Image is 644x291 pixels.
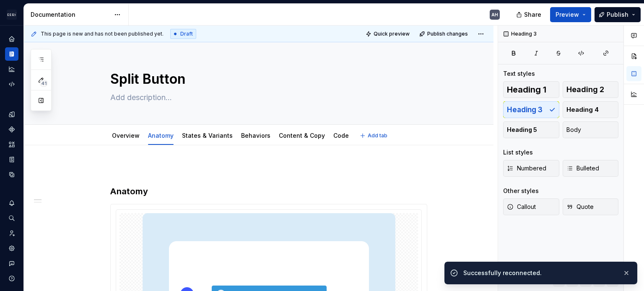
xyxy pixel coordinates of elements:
a: Code [333,132,349,139]
a: States & Variants [182,132,233,139]
span: Numbered [507,164,546,173]
button: Add tab [357,130,391,142]
a: Assets [5,138,18,151]
button: Contact support [5,257,18,270]
span: Quote [566,203,594,211]
a: Data sources [5,168,18,181]
a: Home [5,32,18,46]
button: Search ⌘K [5,211,18,225]
div: Content & Copy [275,126,328,144]
img: 572984b3-56a8-419d-98bc-7b186c70b928.png [7,10,17,20]
span: Preview [556,10,579,19]
textarea: Split Button [109,69,426,89]
a: Overview [112,132,140,139]
button: Numbered [503,160,559,177]
a: Storybook stories [5,153,18,166]
span: Callout [507,203,536,211]
button: Heading 5 [503,121,559,138]
button: Quote [563,198,619,215]
button: Publish [595,7,641,22]
span: Body [566,126,581,134]
span: 41 [40,80,48,87]
h3: Anatomy [110,185,427,197]
button: Quick preview [363,28,413,40]
div: AH [491,11,498,18]
div: Behaviors [238,126,274,144]
button: Callout [503,198,559,215]
div: Text styles [503,70,535,78]
span: Add tab [368,132,387,139]
div: Overview [109,126,143,144]
span: Bulleted [566,164,599,173]
a: Components [5,123,18,136]
a: Behaviors [241,132,270,139]
button: Publish changes [417,28,472,40]
button: Preview [550,7,591,22]
a: Analytics [5,62,18,76]
span: Heading 1 [507,85,546,94]
a: Anatomy [148,132,174,139]
a: Code automation [5,77,18,91]
span: Publish [607,10,628,19]
span: Share [524,10,541,19]
span: This page is new and has not been published yet. [41,31,164,37]
a: Design tokens [5,108,18,121]
span: Publish changes [427,31,468,37]
a: Documentation [5,47,18,61]
div: Other styles [503,187,539,195]
button: Bulleted [563,160,619,177]
span: Heading 5 [507,126,537,134]
button: Notifications [5,196,18,210]
button: Heading 2 [563,81,619,98]
a: Settings [5,242,18,255]
button: Share [512,7,547,22]
span: Quick preview [374,31,410,37]
button: Heading 4 [563,101,619,118]
div: List styles [503,148,533,157]
span: Draft [180,31,193,37]
div: Documentation [31,10,110,19]
span: Heading 2 [566,85,604,94]
a: Content & Copy [279,132,325,139]
button: Heading 1 [503,81,559,98]
div: Successfully reconnected. [463,269,616,277]
span: Heading 4 [566,106,599,114]
div: States & Variants [179,126,236,144]
div: Anatomy [145,126,177,144]
a: Invite team [5,227,18,240]
div: Code [330,126,352,144]
button: Body [563,121,619,138]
